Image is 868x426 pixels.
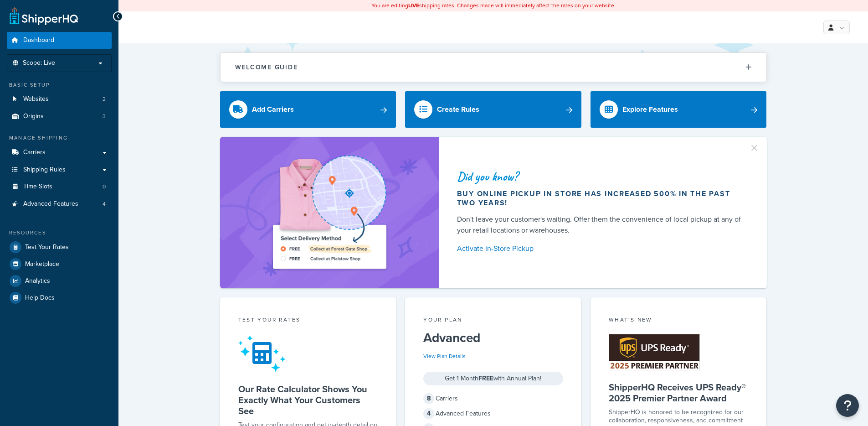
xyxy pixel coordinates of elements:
div: Test your rates [238,316,378,326]
span: Analytics [25,277,50,285]
a: Create Rules [405,91,581,128]
div: Resources [7,229,112,237]
a: Advanced Features4 [7,196,112,213]
a: Origins3 [7,108,112,125]
li: Origins [7,108,112,125]
img: ad-shirt-map-b0359fc47e01cab431d101c4b569394f6a03f54285957d908178d52f29eb9668.png [247,151,412,275]
div: What's New [609,316,749,326]
a: Analytics [7,273,112,289]
div: Buy online pickup in store has increased 500% in the past two years! [457,189,745,208]
b: LIVE [408,1,419,10]
div: Get 1 Month with Annual Plan! [423,372,563,385]
span: Websites [23,95,49,103]
div: Advanced Features [423,407,563,420]
h2: Welcome Guide [235,64,298,71]
span: 4 [423,408,434,419]
button: Welcome Guide [221,53,766,82]
span: Advanced Features [23,200,78,208]
button: Open Resource Center [836,394,859,417]
a: Add Carriers [220,91,396,128]
div: Basic Setup [7,81,112,89]
a: Carriers [7,144,112,161]
a: View Plan Details [423,352,466,360]
a: Test Your Rates [7,239,112,255]
a: Activate In-Store Pickup [457,242,745,255]
h5: Advanced [423,331,563,345]
span: 4 [103,200,106,208]
a: Marketplace [7,256,112,272]
a: Dashboard [7,32,112,49]
span: Dashboard [23,36,54,44]
span: 8 [423,393,434,404]
span: Marketplace [25,260,59,268]
span: Carriers [23,149,46,156]
h5: ShipperHQ Receives UPS Ready® 2025 Premier Partner Award [609,382,749,404]
div: Did you know? [457,170,745,183]
a: Time Slots0 [7,178,112,195]
span: Time Slots [23,183,52,191]
div: Don't leave your customer's waiting. Offer them the convenience of local pickup at any of your re... [457,214,745,236]
div: Carriers [423,392,563,405]
span: 2 [103,95,106,103]
div: Add Carriers [252,103,294,116]
span: Help Docs [25,294,55,302]
div: Create Rules [437,103,479,116]
span: Origins [23,113,44,120]
li: Time Slots [7,178,112,195]
a: Explore Features [591,91,767,128]
span: 0 [103,183,106,191]
h5: Our Rate Calculator Shows You Exactly What Your Customers See [238,384,378,416]
a: Help Docs [7,290,112,306]
div: Manage Shipping [7,134,112,142]
span: Test Your Rates [25,244,69,251]
li: Websites [7,91,112,108]
span: 3 [103,113,106,120]
li: Advanced Features [7,196,112,213]
a: Shipping Rules [7,161,112,178]
strong: FREE [478,374,493,383]
a: Websites2 [7,91,112,108]
span: Shipping Rules [23,166,66,174]
span: Scope: Live [23,59,55,67]
div: Explore Features [622,103,678,116]
div: Your Plan [423,316,563,326]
